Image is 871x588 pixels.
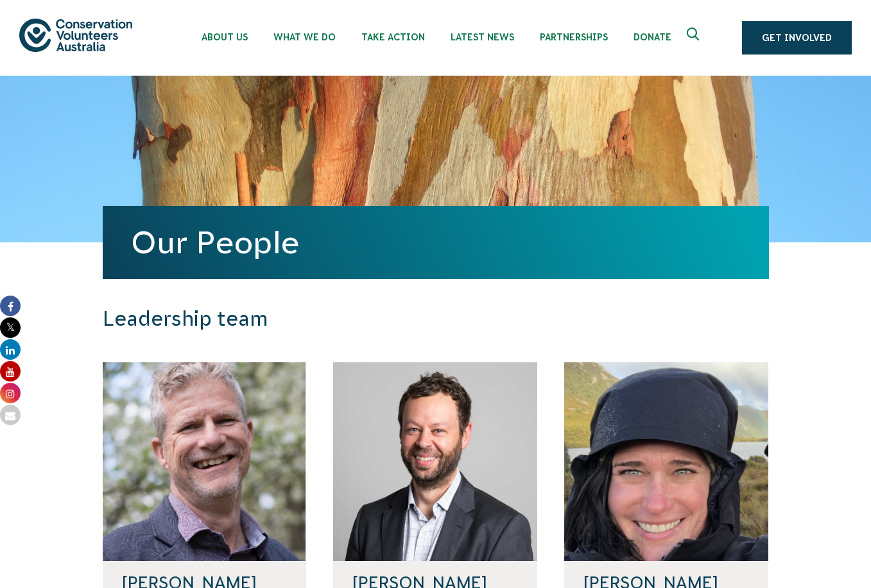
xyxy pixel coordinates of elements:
span: What We Do [273,32,336,42]
span: Latest News [451,32,514,42]
h3: Leadership team [103,307,596,332]
img: logo.svg [19,19,132,51]
span: Donate [634,32,671,42]
a: Get Involved [742,21,852,55]
h1: Our People [131,225,741,260]
span: Expand search box [687,28,703,48]
button: Expand search box Close search box [679,22,710,53]
span: Take Action [361,32,425,42]
span: About Us [202,32,248,42]
span: Partnerships [540,32,608,42]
